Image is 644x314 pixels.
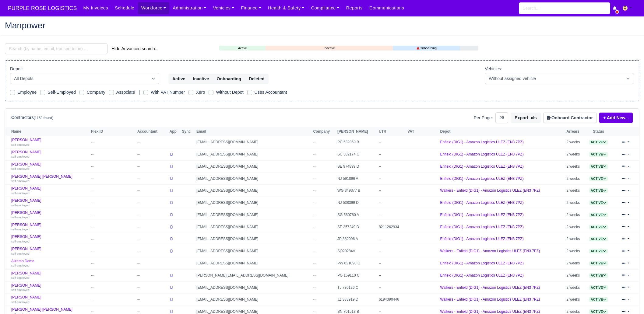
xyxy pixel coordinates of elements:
[195,221,311,233] td: [EMAIL_ADDRESS][DOMAIN_NAME]
[336,197,377,209] td: NJ 538399 D
[313,213,315,217] span: --
[195,185,311,197] td: [EMAIL_ADDRESS][DOMAIN_NAME]
[90,160,136,173] td: --
[336,281,377,294] td: TJ 730126 C
[11,115,53,120] h6: Contractors
[11,276,30,279] small: self-employed
[136,173,168,185] td: --
[195,160,311,173] td: [EMAIL_ADDRESS][DOMAIN_NAME]
[265,2,308,14] a: Health & Safety
[11,252,30,255] small: self-employed
[11,264,30,267] small: self-employed
[589,285,608,290] a: Active
[139,90,140,95] span: |
[589,249,608,253] a: Active
[440,152,524,156] a: Enfield (DIG1) - Amazon Logistics ULEZ (EN3 7PZ)
[90,148,136,161] td: --
[195,294,311,306] td: [EMAIL_ADDRESS][DOMAIN_NAME]
[216,89,243,96] label: Without Depot
[196,89,205,96] label: Xero
[136,136,168,148] td: --
[90,136,136,148] td: --
[565,160,585,173] td: 2 weeks
[136,294,168,306] td: --
[136,197,168,209] td: --
[0,16,644,36] div: Manpower
[336,269,377,281] td: PG 159110 C
[313,309,315,314] span: --
[565,245,585,257] td: 2 weeks
[11,228,30,231] small: self-employed
[11,162,88,171] a: [PERSON_NAME] self-employed
[195,127,311,136] th: Email
[11,204,30,207] small: self-employed
[136,160,168,173] td: --
[195,281,311,294] td: [EMAIL_ADDRESS][DOMAIN_NAME]
[11,215,30,219] small: self-employed
[138,2,170,14] a: Workforce
[377,269,406,281] td: --
[565,269,585,281] td: 2 weeks
[11,211,88,219] a: [PERSON_NAME] self-employed
[589,309,608,314] a: Active
[336,160,377,173] td: SE 974899 D
[195,233,311,245] td: [EMAIL_ADDRESS][DOMAIN_NAME]
[136,281,168,294] td: --
[589,140,608,144] a: Active
[168,74,189,84] button: Active
[80,2,111,14] a: My Invoices
[87,89,105,96] label: Company
[589,261,608,265] a: Active
[11,271,88,280] a: [PERSON_NAME] self-employed
[313,201,315,205] span: --
[439,127,565,136] th: Depot
[440,140,524,144] a: Enfield (DIG1) - Amazon Logistics ULEZ (EN3 7PZ)
[107,44,162,54] button: Hide Advanced search...
[377,127,406,136] th: UTR
[238,2,265,14] a: Finance
[589,164,608,169] a: Active
[589,237,608,241] a: Active
[589,201,608,205] a: Active
[377,197,406,209] td: --
[565,127,585,136] th: Arrears
[11,235,88,243] a: [PERSON_NAME] self-employed
[313,261,315,265] span: --
[585,127,612,136] th: Status
[377,160,406,173] td: --
[195,209,311,221] td: [EMAIL_ADDRESS][DOMAIN_NAME]
[116,89,135,96] label: Associate
[589,237,608,241] span: Active
[11,240,30,243] small: self-employed
[168,127,181,136] th: App
[11,300,30,304] small: self-employed
[440,237,524,241] a: Enfield (DIG1) - Amazon Logistics ULEZ (EN3 7PZ)
[169,2,209,14] a: Administration
[599,113,633,123] a: + Add New...
[440,273,524,277] a: Enfield (DIG1) - Amazon Logistics ULEZ (EN3 7PZ)
[589,213,608,217] span: Active
[589,188,608,193] a: Active
[90,209,136,221] td: --
[136,185,168,197] td: --
[90,269,136,281] td: --
[589,164,608,169] span: Active
[219,46,266,51] a: Active
[313,249,315,253] span: --
[589,152,608,156] a: Active
[136,245,168,257] td: --
[406,127,438,136] th: VAT
[111,2,138,14] a: Schedule
[589,297,608,302] a: Active
[195,269,311,281] td: [PERSON_NAME][EMAIL_ADDRESS][DOMAIN_NAME]
[589,273,608,278] span: Active
[210,2,238,14] a: Vehicles
[440,285,540,290] a: Walkers - Enfield (DIG1) - Amazon Logistics ULEZ (EN3 7PZ)
[336,148,377,161] td: SC 582174 C
[393,46,460,51] a: Onboarding
[377,173,406,185] td: --
[589,273,608,277] a: Active
[136,257,168,270] td: --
